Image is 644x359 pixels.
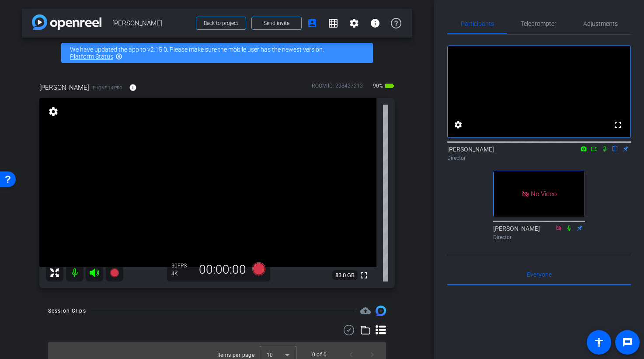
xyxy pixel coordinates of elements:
span: Everyone [527,271,552,278]
img: Session clips [376,306,386,316]
div: 4K [171,270,193,277]
div: We have updated the app to v2.15.0. Please make sure the mobile user has the newest version. [61,43,373,63]
mat-icon: highlight_off [115,53,122,60]
span: Destinations for your clips [360,306,371,316]
mat-icon: fullscreen [359,270,369,281]
div: 00:00:00 [193,262,252,277]
button: Back to project [196,17,246,30]
span: Participants [461,21,494,27]
mat-icon: info [129,84,137,92]
a: Platform Status [70,53,113,60]
span: [PERSON_NAME] [112,14,191,32]
div: 30 [171,262,193,269]
span: Adjustments [583,21,618,27]
span: Back to project [204,20,238,26]
span: Teleprompter [521,21,557,27]
span: 83.0 GB [332,270,358,281]
mat-icon: battery_std [384,81,395,91]
mat-icon: grid_on [328,18,338,28]
mat-icon: message [622,337,633,348]
mat-icon: settings [349,18,359,28]
div: Director [447,154,631,162]
div: [PERSON_NAME] [447,145,631,162]
div: [PERSON_NAME] [493,224,585,241]
mat-icon: settings [47,106,59,117]
div: Director [493,233,585,241]
div: 0 of 0 [312,350,327,359]
div: ROOM ID: 298427213 [312,82,363,95]
mat-icon: fullscreen [613,120,623,130]
span: [PERSON_NAME] [39,83,89,92]
span: No Video [531,190,557,198]
button: Send invite [251,17,302,30]
span: iPhone 14 Pro [91,84,122,91]
img: app-logo [32,14,101,30]
mat-icon: account_box [307,18,317,28]
span: 90% [372,79,384,93]
span: FPS [178,263,187,269]
mat-icon: settings [453,120,463,130]
mat-icon: flip [610,144,620,152]
div: Session Clips [48,306,86,315]
mat-icon: info [370,18,380,28]
mat-icon: cloud_upload [360,306,371,316]
mat-icon: accessibility [594,337,604,348]
span: Send invite [264,20,289,27]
